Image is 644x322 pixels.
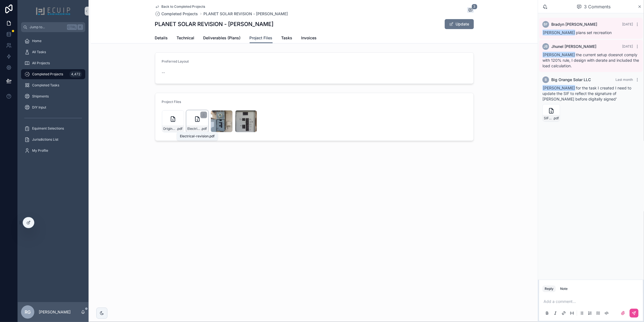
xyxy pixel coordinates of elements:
span: Big Orange Solar LLC [551,77,591,83]
span: for the task I created I need to update the SIF to reflect the signature of [PERSON_NAME] before ... [542,86,631,101]
span: Bradyn [PERSON_NAME] [551,22,597,27]
span: Completed Tasks [32,83,59,87]
a: Back to Completed Projects [155,4,205,9]
span: Original-Paperwork [163,127,177,131]
span: Tasks [281,35,293,41]
span: .pdf [553,116,559,120]
span: DIY Input [32,105,46,110]
span: 3 [472,4,477,9]
span: My Profile [32,148,48,153]
a: Invoices [301,33,317,44]
a: Shipments [21,91,85,101]
span: [PERSON_NAME] [542,52,575,58]
a: Details [155,33,168,44]
p: [PERSON_NAME] [39,309,71,315]
a: Project Files [250,33,273,43]
span: SIF-Stroy [544,116,553,120]
h1: PLANET SOLAR REVISION - [PERSON_NAME] [155,20,274,28]
span: B [545,78,547,82]
a: PLANET SOLAR REVISION - [PERSON_NAME] [204,11,288,17]
span: BF [544,22,548,27]
span: .pdf [201,127,207,131]
span: -- [162,70,165,75]
a: Completed Projects [155,11,198,17]
span: K [78,25,82,29]
button: Note [558,285,570,292]
span: Technical [177,35,195,41]
div: Electrical-revision.pdf [180,134,215,138]
span: Home [32,39,42,43]
span: Project Files [250,35,273,41]
span: Shipments [32,94,49,99]
a: Home [21,36,85,46]
a: Completed Tasks [21,80,85,90]
span: Last month [615,78,633,82]
span: the current setup doesnot comply with 120% rule, I design with derate and included the load calcu... [542,52,639,68]
span: [PERSON_NAME] [542,30,575,35]
button: Update [445,19,474,29]
span: Jump to... [30,25,65,29]
span: RG [25,309,31,315]
a: Tasks [281,33,293,44]
span: JB [544,44,548,49]
button: 3 [467,7,474,14]
button: Jump to...CtrlK [21,22,85,32]
span: Jurisdictions List [32,137,58,142]
a: Jurisdictions List [21,135,85,145]
a: Deliverables (Plans) [203,33,241,44]
span: Completed Projects [162,11,198,17]
span: Ctrl [67,24,77,30]
img: App logo [36,7,71,16]
span: Project Files [162,100,181,104]
span: Back to Completed Projects [162,4,205,9]
span: [DATE] [622,22,633,26]
span: Details [155,35,168,41]
div: scrollable content [18,32,89,163]
span: Completed Projects [32,72,63,76]
a: DIY Input [21,102,85,112]
span: Equiment Selections [32,126,64,131]
a: Equiment Selections [21,123,85,133]
span: plans set recreation [542,30,612,35]
span: [DATE] [622,44,633,48]
a: All Tasks [21,47,85,57]
div: Note [560,287,568,291]
span: Electrical-revision [188,127,201,131]
a: Technical [177,33,195,44]
span: Preferred Layout [162,59,189,63]
span: .pdf [177,127,183,131]
span: All Projects [32,61,50,65]
a: Completed Projects4,472 [21,69,85,79]
a: All Projects [21,58,85,68]
span: Invoices [301,35,317,41]
a: My Profile [21,146,85,156]
div: 4,472 [69,71,82,78]
span: [PERSON_NAME] [542,85,575,91]
span: All Tasks [32,50,46,54]
button: Reply [542,285,556,292]
span: Jhunel [PERSON_NAME] [551,44,596,49]
span: Deliverables (Plans) [203,35,241,41]
span: 3 Comments [584,3,611,10]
